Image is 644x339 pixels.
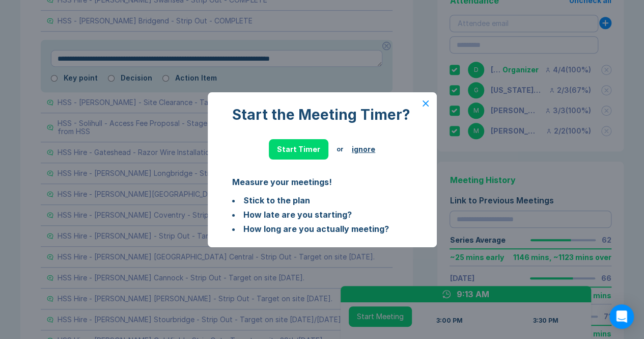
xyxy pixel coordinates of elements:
[232,223,412,235] li: How long are you actually meeting?
[352,145,375,153] button: ignore
[232,107,412,123] div: Start the Meeting Timer?
[232,176,412,188] div: Measure your meetings!
[232,208,412,221] li: How late are you starting?
[232,194,412,206] li: Stick to the plan
[337,145,344,153] div: or
[609,304,634,329] div: Open Intercom Messenger
[269,139,328,160] button: Start Timer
